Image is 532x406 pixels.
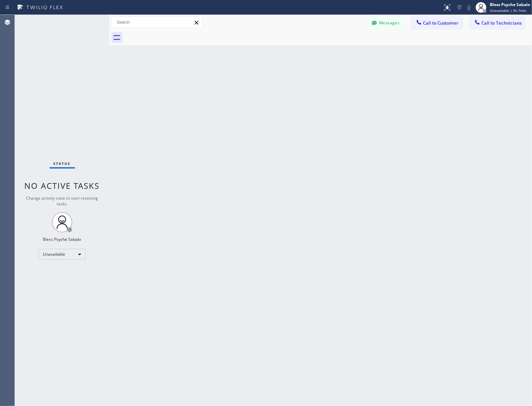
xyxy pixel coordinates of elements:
[54,161,71,166] span: Status
[490,2,530,7] div: Bless Psyche Sabalo
[43,236,81,242] div: Bless Psyche Sabalo
[112,17,202,28] input: Search
[26,195,98,207] span: Change activity state to start receiving tasks.
[411,17,463,29] button: Call to Customer
[490,8,526,13] span: Unavailable | 5h 7min
[423,20,458,26] span: Call to Customer
[367,17,404,29] button: Messages
[464,3,474,12] button: Mute
[481,20,522,26] span: Call to Technicians
[38,249,86,260] div: Unavailable
[470,17,525,29] button: Call to Technicians
[25,180,100,191] span: No active tasks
